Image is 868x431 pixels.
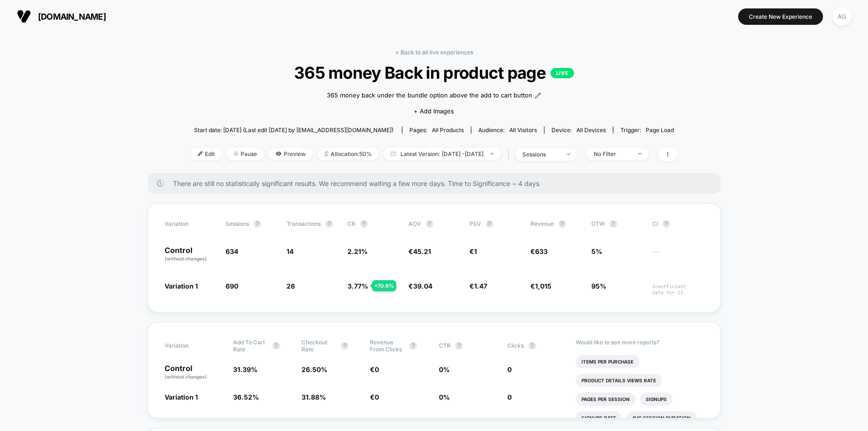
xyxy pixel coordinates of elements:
[272,342,280,349] button: ?
[530,247,548,255] span: €
[591,282,606,290] span: 95%
[528,342,536,349] button: ?
[551,68,574,78] p: LIVE
[302,365,327,373] span: 26.50 %
[469,220,481,227] span: PSV
[478,126,537,134] div: Audience:
[652,249,704,262] span: ---
[652,283,704,296] span: Insufficient data for CI
[173,179,702,187] span: There are still no statistically significant results. We recommend waiting a few more days . Time...
[165,246,216,262] p: Control
[395,49,473,56] a: < Back to all live experiences
[194,126,393,134] span: Start date: [DATE] (Last edit [DATE] by [EMAIL_ADDRESS][DOMAIN_NAME])
[370,339,405,353] span: Revenue From Clicks
[191,148,222,160] span: Edit
[165,282,198,290] span: Variation 1
[198,151,203,156] img: edit
[535,247,548,255] span: 633
[347,247,368,255] span: 2.21 %
[474,282,487,290] span: 1.47
[165,374,207,379] span: (without changes)
[576,411,622,424] li: Signups Rate
[226,282,238,290] span: 690
[535,282,551,290] span: 1,015
[414,107,454,115] span: + Add Images
[347,220,355,227] span: CR
[509,126,537,134] span: All Visitors
[165,256,207,261] span: (without changes)
[591,220,643,228] span: OTW
[408,247,431,255] span: €
[409,126,464,134] div: Pages:
[469,282,487,290] span: €
[341,342,348,349] button: ?
[226,247,238,255] span: 634
[287,247,294,255] span: 14
[234,151,238,156] img: end
[439,365,450,373] span: 0 %
[370,393,379,401] span: €
[325,220,333,228] button: ?
[576,393,635,406] li: Pages Per Session
[576,339,704,346] p: Would like to see more reports?
[486,220,493,228] button: ?
[302,339,336,353] span: Checkout Rate
[372,280,396,291] div: + 70.6 %
[327,91,532,100] span: 365 money back under the bundle option above the add to cart button
[491,153,494,155] img: end
[233,365,257,373] span: 31.39 %
[652,220,704,228] span: CI
[408,220,421,227] span: AOV
[370,365,379,373] span: €
[165,393,198,401] span: Variation 1
[469,247,477,255] span: €
[591,247,602,255] span: 5%
[638,153,642,155] img: end
[391,151,396,156] img: calendar
[567,153,570,155] img: end
[507,393,512,401] span: 0
[325,151,328,156] img: rebalance
[626,411,696,424] li: Avg Session Duration
[233,393,259,401] span: 36.52 %
[426,220,433,228] button: ?
[594,150,631,157] div: No Filter
[455,342,463,349] button: ?
[544,126,613,134] span: Device:
[576,374,662,387] li: Product Details Views Rate
[663,220,670,228] button: ?
[165,339,216,353] span: Variation
[302,393,326,401] span: 31.88 %
[233,339,268,353] span: Add To Cart Rate
[226,148,264,160] span: Pause
[254,220,261,228] button: ?
[413,247,431,255] span: 45.21
[360,220,368,228] button: ?
[287,282,295,290] span: 26
[620,126,674,134] div: Trigger:
[226,220,249,227] span: Sessions
[432,126,464,134] span: all products
[474,247,477,255] span: 1
[14,9,109,24] button: [DOMAIN_NAME]
[738,8,823,25] button: Create New Experience
[830,7,854,26] button: AG
[507,342,524,349] span: Clicks
[833,7,851,26] div: AG
[506,148,515,161] span: |
[576,355,639,368] li: Items Per Purchase
[522,151,560,158] div: sessions
[439,393,450,401] span: 0 %
[269,148,313,160] span: Preview
[413,282,432,290] span: 39.04
[640,393,672,406] li: Signups
[347,282,368,290] span: 3.77 %
[17,9,31,23] img: Visually logo
[38,12,106,22] span: [DOMAIN_NAME]
[610,220,617,228] button: ?
[576,126,606,134] span: all devices
[409,342,417,349] button: ?
[530,220,554,227] span: Revenue
[287,220,321,227] span: Transactions
[646,126,674,134] span: Page Load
